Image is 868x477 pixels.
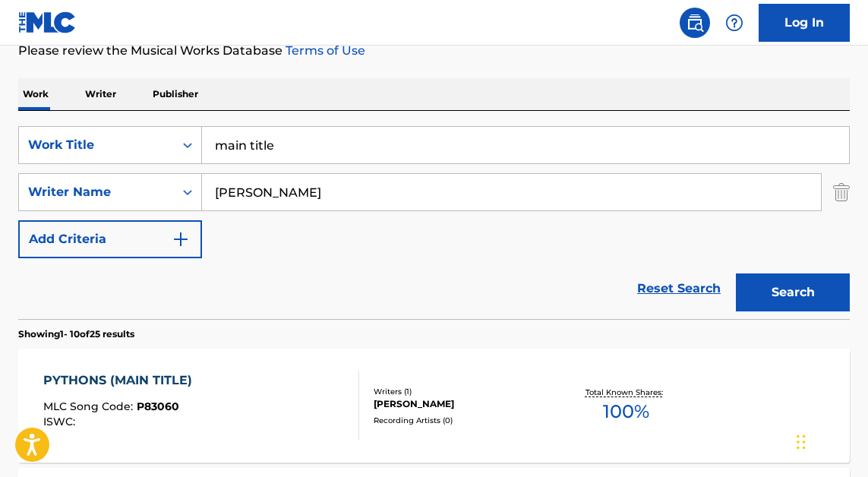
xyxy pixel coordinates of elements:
div: Recording Artists ( 0 ) [374,415,557,426]
a: Terms of Use [282,43,365,58]
img: MLC Logo [18,11,77,33]
iframe: Chat Widget [792,404,868,477]
p: Showing 1 - 10 of 25 results [18,327,134,341]
a: Public Search [680,8,710,38]
div: Writers ( 1 ) [374,386,557,397]
div: Writer Name [28,183,165,201]
p: Total Known Shares: [586,387,667,398]
div: PYTHONS (MAIN TITLE) [43,371,200,390]
img: Delete Criterion [833,173,850,211]
button: Search [736,273,850,311]
div: Drag [797,419,806,465]
div: [PERSON_NAME] [374,397,557,411]
span: ISWC : [43,415,79,428]
p: Please review the Musical Works Database [18,42,850,60]
span: MLC Song Code : [43,400,137,413]
button: Add Criteria [18,220,202,258]
a: PYTHONS (MAIN TITLE)MLC Song Code:P83060ISWC:Writers (1)[PERSON_NAME]Recording Artists (0)Total K... [18,349,850,463]
p: Writer [80,78,121,110]
p: Work [18,78,53,110]
form: Search Form [18,126,850,319]
a: Reset Search [630,272,728,305]
div: Work Title [28,136,165,154]
span: P83060 [137,400,179,413]
a: Log In [759,4,850,42]
img: 9d2ae6d4665cec9f34b9.svg [172,230,190,248]
div: Help [719,8,750,38]
img: search [686,14,704,32]
img: help [725,14,743,32]
p: Publisher [148,78,203,110]
span: 100 % [603,398,649,425]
